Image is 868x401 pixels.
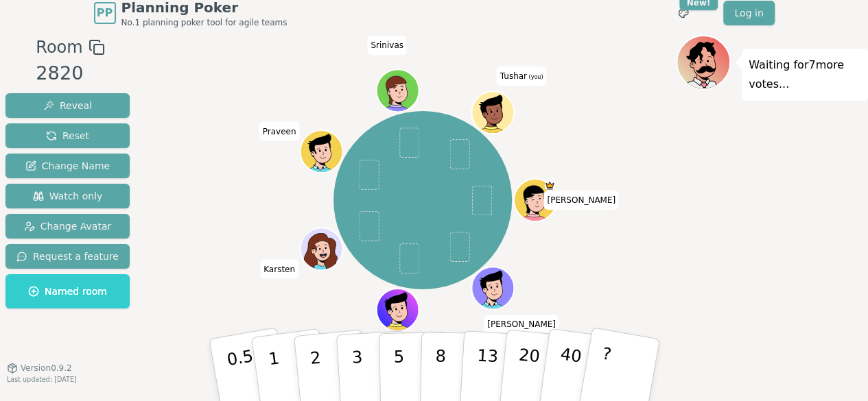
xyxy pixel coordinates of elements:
span: Click to change your name [259,122,300,141]
button: Click to change your avatar [473,93,513,132]
span: Reset [46,129,89,143]
span: Version 0.9.2 [21,363,72,374]
button: Reset [5,123,130,148]
span: Reveal [43,99,92,112]
span: PP [97,5,113,21]
span: Click to change your name [260,259,298,278]
span: Room [36,35,82,60]
div: 2820 [36,60,104,88]
button: Version0.9.2 [7,363,72,374]
button: Request a feature [5,244,130,269]
span: Last updated: [DATE] [7,376,77,383]
span: No.1 planning poker tool for agile teams [121,17,288,28]
button: Reveal [5,93,130,118]
span: Click to change your name [484,315,559,334]
button: Change Avatar [5,214,130,239]
span: Named room [28,284,107,298]
span: Click to change your name [543,191,619,210]
span: Click to change your name [497,66,547,86]
button: Named room [5,274,130,308]
span: Request a feature [16,250,119,263]
button: Watch only [5,184,130,208]
span: (you) [527,74,543,80]
button: Change Name [5,154,130,178]
a: Log in [723,1,774,25]
span: Change Avatar [24,219,112,233]
span: Change Name [25,159,110,173]
button: New! [671,1,696,25]
span: Watch only [33,189,103,203]
p: Waiting for 7 more votes... [749,56,861,94]
span: Sheila is the host [544,180,554,191]
span: Click to change your name [367,36,407,55]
